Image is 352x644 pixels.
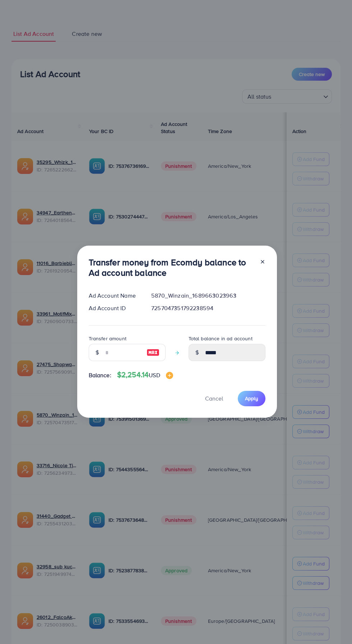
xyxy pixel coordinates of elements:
[89,335,126,342] label: Transfer amount
[205,394,223,402] span: Cancel
[189,335,253,342] label: Total balance in ad account
[147,348,159,357] img: image
[83,304,146,312] div: Ad Account ID
[89,257,254,278] h3: Transfer money from Ecomdy balance to Ad account balance
[83,292,146,300] div: Ad Account Name
[245,395,258,402] span: Apply
[238,391,265,406] button: Apply
[166,372,173,379] img: image
[196,391,232,406] button: Cancel
[149,371,160,379] span: USD
[145,292,271,300] div: 5870_Winzain_1689663023963
[117,370,173,379] h4: $2,254.14
[145,304,271,312] div: 7257047351792238594
[89,371,111,379] span: Balance:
